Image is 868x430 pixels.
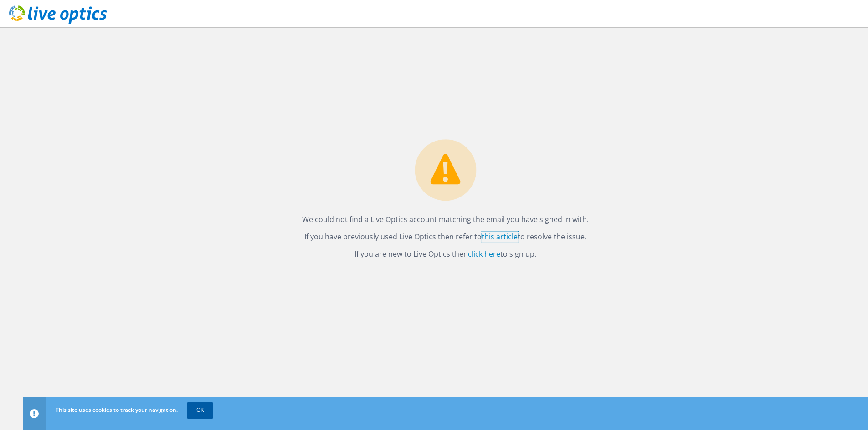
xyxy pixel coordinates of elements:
[302,230,589,243] p: If you have previously used Live Optics then refer to to resolve the issue.
[56,406,178,414] span: This site uses cookies to track your navigation.
[187,402,213,418] a: OK
[302,213,589,226] p: We could not find a Live Optics account matching the email you have signed in with.
[468,249,500,259] a: click here
[482,232,518,242] a: this article
[302,248,589,260] p: If you are new to Live Optics then to sign up.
